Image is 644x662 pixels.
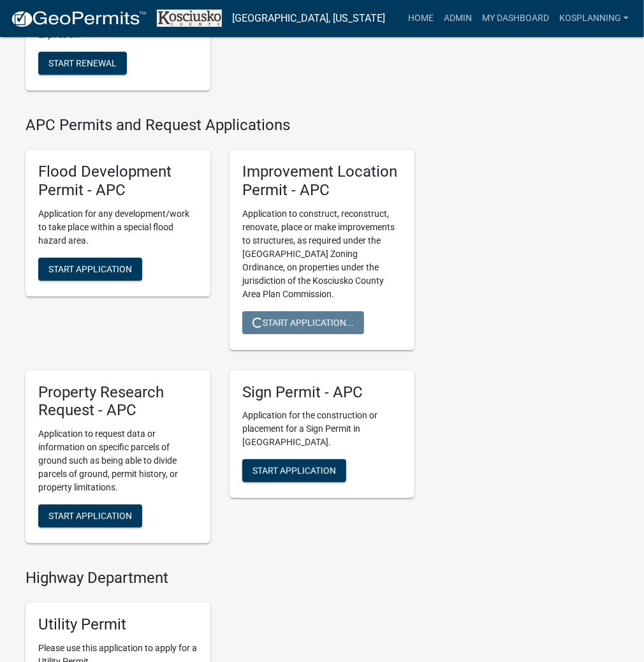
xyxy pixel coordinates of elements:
a: Home [403,6,439,31]
button: Start Application [242,459,346,482]
h5: Property Research Request - APC [38,383,198,420]
a: [GEOGRAPHIC_DATA], [US_STATE] [232,8,385,29]
button: Start Renewal [38,52,127,75]
span: Start Application [48,511,132,521]
a: kosplanning [554,6,634,31]
a: My Dashboard [477,6,554,31]
h5: Flood Development Permit - APC [38,163,198,200]
span: Start Application [48,263,132,274]
button: Start Application [38,258,142,281]
p: Application to request data or information on specific parcels of ground such as being able to di... [38,427,198,494]
h4: APC Permits and Request Applications [26,116,414,135]
button: Start Application... [242,311,364,334]
span: Start Application... [252,317,354,327]
p: Application to construct, reconstruct, renovate, place or make improvements to structures, as req... [242,207,402,301]
button: Start Application [38,504,142,527]
h5: Sign Permit - APC [242,383,402,402]
a: Admin [439,6,477,31]
p: Application for the construction or placement for a Sign Permit in [GEOGRAPHIC_DATA]. [242,409,402,449]
p: Application for any development/work to take place within a special flood hazard area. [38,207,198,247]
h5: Utility Permit [38,615,198,634]
span: Start Application [252,466,336,476]
h4: Highway Department [26,569,414,587]
span: Start Renewal [48,58,117,68]
img: Kosciusko County, Indiana [157,10,222,27]
h5: Improvement Location Permit - APC [242,163,402,200]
